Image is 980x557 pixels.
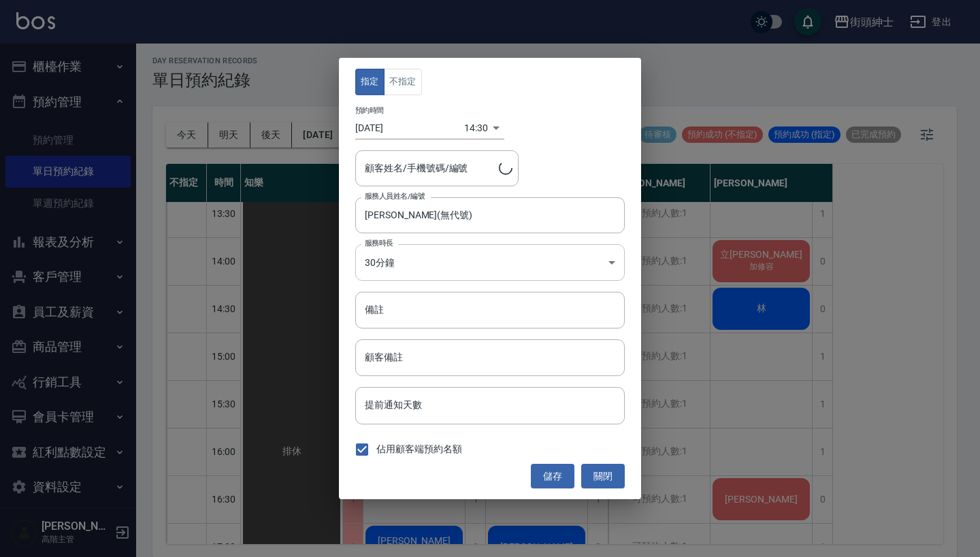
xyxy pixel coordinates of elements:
[355,105,384,115] label: 預約時間
[355,117,464,139] input: Choose date, selected date is 2025-08-11
[464,117,488,139] div: 14:30
[384,69,422,95] button: 不指定
[355,69,385,95] button: 指定
[365,238,393,248] label: 服務時長
[355,244,625,281] div: 30分鐘
[581,464,625,489] button: 關閉
[365,191,425,201] label: 服務人員姓名/編號
[376,442,462,456] span: 佔用顧客端預約名額
[531,464,574,489] button: 儲存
